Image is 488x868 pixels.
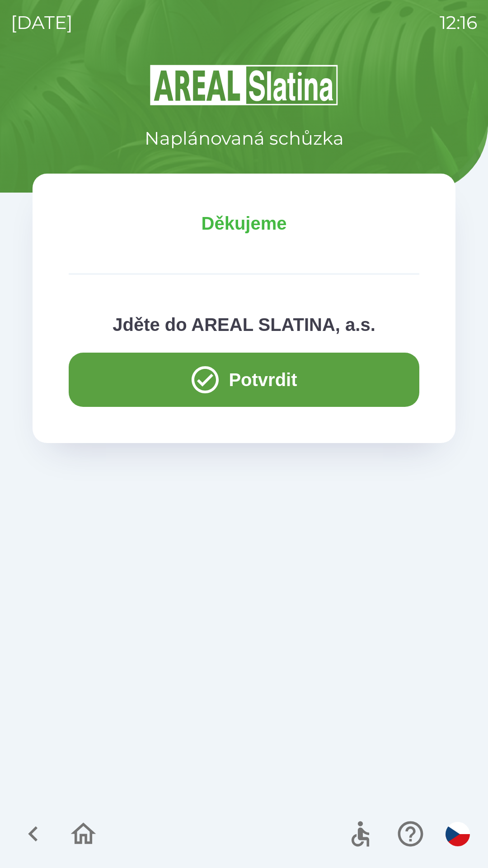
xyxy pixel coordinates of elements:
p: Děkujeme [69,210,419,237]
img: cs flag [446,822,470,846]
p: [DATE] [11,9,73,36]
p: 12:16 [440,9,477,36]
p: Jděte do AREAL SLATINA, a.s. [69,311,419,338]
button: Potvrdit [69,353,419,407]
img: Logo [33,63,455,107]
p: Naplánovaná schůzka [145,125,344,152]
